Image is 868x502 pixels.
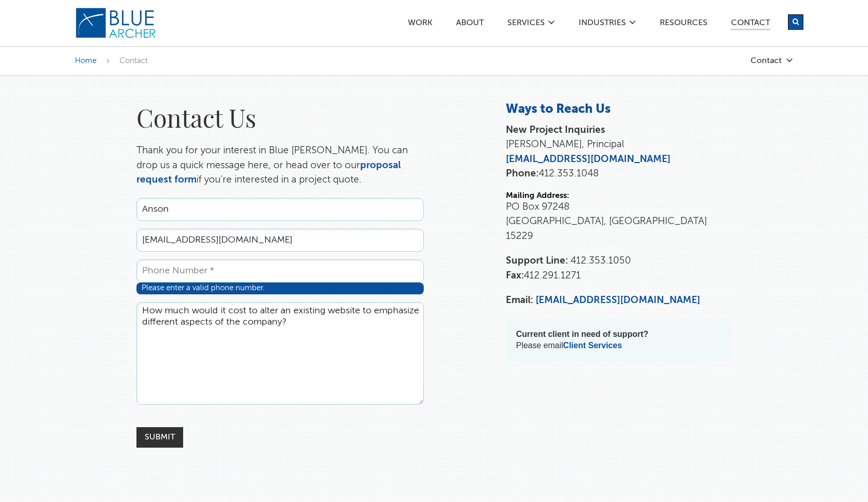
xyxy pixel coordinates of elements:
p: [PERSON_NAME], Principal 412.353.1048 [506,123,732,182]
a: Contact [691,56,793,65]
strong: Fax: [506,271,524,280]
p: 412.291.1271 [506,254,732,283]
a: Home [75,57,96,65]
a: SERVICES [507,19,545,30]
a: Work [407,19,433,30]
input: Full Name * [136,198,424,221]
p: PO Box 97248 [GEOGRAPHIC_DATA], [GEOGRAPHIC_DATA] 15229 [506,200,732,244]
strong: Mailing Address: [506,192,569,200]
p: Thank you for your interest in Blue [PERSON_NAME]. You can drop us a quick message here, or head ... [136,144,424,188]
strong: Support Line: [506,256,568,266]
strong: New Project Inquiries [506,125,605,135]
a: Industries [578,19,626,30]
img: Blue Archer Logo [75,7,157,39]
strong: Email: [506,295,533,305]
a: ABOUT [456,19,484,30]
a: Client Services [563,341,622,350]
strong: Current client in need of support? [516,330,648,338]
div: Please enter a valid phone number. [136,283,424,294]
h3: Ways to Reach Us [506,102,732,118]
h1: Contact Us [136,102,424,133]
p: Please email [516,329,721,351]
span: Contact [120,57,148,65]
a: Resources [659,19,708,30]
input: Submit [136,427,183,448]
a: [EMAIL_ADDRESS][DOMAIN_NAME] [506,154,670,164]
a: Contact [731,19,771,30]
span: 412.353.1050 [570,256,631,266]
input: Email Address * [136,229,424,252]
strong: Phone: [506,169,539,178]
input: Phone Number * [136,259,424,283]
a: [EMAIL_ADDRESS][DOMAIN_NAME] [536,295,700,305]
